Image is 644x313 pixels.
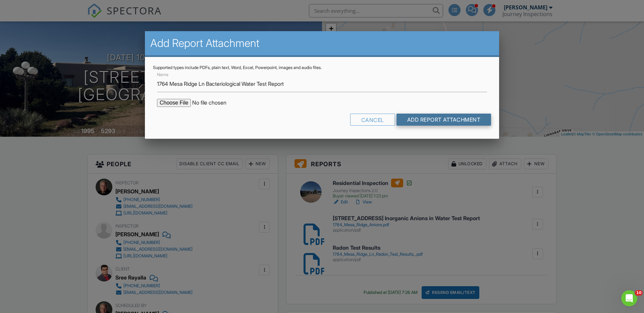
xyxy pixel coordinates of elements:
label: Name [157,72,168,78]
h2: Add Report Attachment [150,37,494,50]
input: Add Report Attachment [396,114,491,126]
iframe: Intercom live chat [621,290,637,306]
div: Cancel [350,114,395,126]
div: Supported types include PDFs, plain text, Word, Excel, Powerpoint, images and audio files. [153,65,491,70]
span: 10 [635,290,643,296]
